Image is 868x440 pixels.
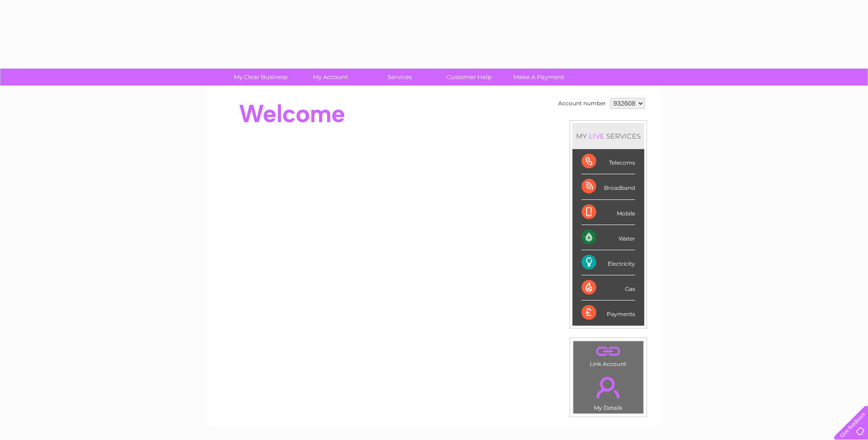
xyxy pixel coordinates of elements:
a: My Clear Business [223,69,298,86]
div: Electricity [582,250,635,275]
td: Link Account [573,341,644,370]
div: LIVE [587,132,606,140]
a: . [576,371,641,403]
td: My Details [573,369,644,414]
div: Telecoms [582,149,635,174]
div: MY SERVICES [572,123,644,149]
div: Gas [582,275,635,300]
a: My Account [292,69,368,86]
div: Payments [582,300,635,325]
td: Account number [556,96,608,111]
a: Customer Help [431,69,507,86]
a: . [576,343,641,360]
div: Broadband [582,174,635,199]
a: Make A Payment [501,69,577,86]
div: Water [582,225,635,250]
div: Mobile [582,200,635,225]
a: Services [362,69,437,86]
